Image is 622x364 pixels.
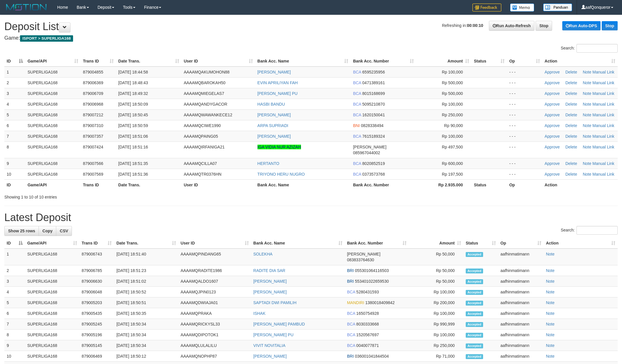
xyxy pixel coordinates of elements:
[546,332,555,337] a: Note
[4,158,25,169] td: 9
[4,212,618,223] h1: Latest Deposit
[565,91,577,96] a: Delete
[507,67,542,78] td: - - -
[178,265,251,276] td: AAAAMQRADITE1986
[184,70,230,74] span: AAAAMQAKUMOHON88
[467,23,483,28] strong: 00:00:10
[118,161,148,166] span: [DATE] 18:51:35
[545,161,560,166] a: Approve
[542,56,618,67] th: Action: activate to sort column ascending
[409,330,463,340] td: Rp 100,000
[409,276,463,287] td: Rp 50,000
[253,311,266,316] a: ISHAK
[253,290,287,294] a: [PERSON_NAME]
[257,161,279,166] a: HERTANTO
[25,88,81,99] td: SUPERLIGA168
[466,301,483,306] span: Accepted
[182,179,255,190] th: User ID
[25,141,81,158] td: SUPERLIGA168
[409,287,463,297] td: Rp 100,000
[42,229,52,233] span: Copy
[507,141,542,158] td: - - -
[4,192,255,200] div: Showing 1 to 10 of 10 entries
[4,249,25,265] td: 1
[253,354,287,359] a: [PERSON_NAME]
[353,113,361,117] span: BCA
[353,102,361,106] span: BCA
[592,123,614,128] a: Manual Link
[25,99,81,109] td: SUPERLIGA168
[546,311,555,316] a: Note
[472,179,507,190] th: Status
[498,297,544,308] td: aafhinmatimann
[347,322,355,326] span: BCA
[81,179,116,190] th: Trans ID
[347,258,374,262] span: Copy 083833764630 to clipboard
[347,268,354,273] span: BRI
[114,330,178,340] td: [DATE] 18:50:34
[356,332,379,337] span: Copy 1520567697 to clipboard
[466,252,483,257] span: Accepted
[253,343,286,348] a: VIVIT NOVITALIA
[25,340,79,351] td: SUPERLIGA168
[442,23,483,28] span: Refreshing in:
[257,70,291,74] a: [PERSON_NAME]
[543,3,572,11] img: panduan.png
[184,134,218,139] span: AAAAMQPAING05
[79,238,114,249] th: Trans ID: activate to sort column ascending
[178,276,251,287] td: AAAAMQALDO1607
[565,102,577,106] a: Delete
[4,297,25,308] td: 5
[466,322,483,327] span: Accepted
[565,70,577,74] a: Delete
[83,145,103,149] span: 879007424
[253,300,297,305] a: SAPTADI DWI PAMILIH
[362,113,385,117] span: Copy 1620150041 to clipboard
[114,265,178,276] td: [DATE] 18:51:23
[542,179,618,190] th: Action
[498,249,544,265] td: aafhinmatimann
[253,252,273,256] a: SOLEKHA
[444,123,463,128] span: Rp 90,000
[4,169,25,179] td: 10
[466,290,483,295] span: Accepted
[178,249,251,265] td: AAAAMQPINDANG65
[184,172,222,177] span: AAAAMQTR0376HN
[83,113,103,117] span: 879007212
[592,80,614,85] a: Manual Link
[25,330,79,340] td: SUPERLIGA168
[442,113,463,117] span: Rp 250,000
[362,134,385,139] span: Copy 7615189324 to clipboard
[4,265,25,276] td: 2
[565,113,577,117] a: Delete
[25,249,79,265] td: SUPERLIGA168
[507,179,542,190] th: Op
[442,134,463,139] span: Rp 100,000
[507,56,542,67] th: Op: activate to sort column ascending
[118,123,148,128] span: [DATE] 18:50:59
[39,226,56,236] a: Copy
[25,77,81,88] td: SUPERLIGA168
[83,161,103,166] span: 879007566
[561,44,618,53] label: Search:
[592,113,614,117] a: Manual Link
[353,70,361,74] span: BCA
[83,102,103,106] span: 879006968
[118,134,148,139] span: [DATE] 18:51:06
[507,131,542,141] td: - - -
[442,91,463,96] span: Rp 500,000
[25,179,81,190] th: Game/API
[184,123,221,128] span: AAAAMQCIWE1990
[4,99,25,109] td: 4
[347,252,380,256] span: [PERSON_NAME]
[583,172,592,177] a: Note
[253,279,287,284] a: [PERSON_NAME]
[353,150,380,155] span: Copy 085967044002 to clipboard
[565,80,577,85] a: Delete
[4,131,25,141] td: 7
[114,319,178,330] td: [DATE] 18:50:34
[507,77,542,88] td: - - -
[442,145,463,149] span: Rp 497,500
[544,238,618,249] th: Action: activate to sort column ascending
[4,21,618,32] h1: Deposit List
